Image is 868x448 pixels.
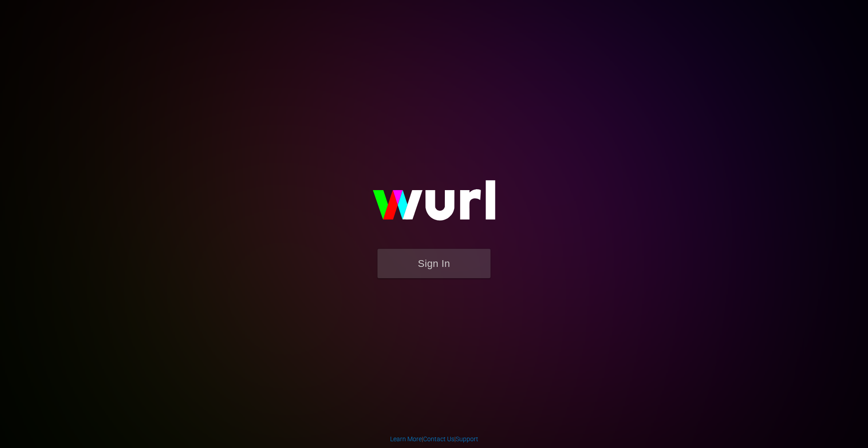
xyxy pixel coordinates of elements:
a: Support [456,435,478,443]
a: Learn More [390,435,422,443]
img: wurl-logo-on-black-223613ac3d8ba8fe6dc639794a292ebdb59501304c7dfd60c99c58986ef67473.svg [344,161,524,248]
div: | | [390,434,478,443]
button: Sign In [377,249,491,278]
a: Contact Us [423,435,454,443]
